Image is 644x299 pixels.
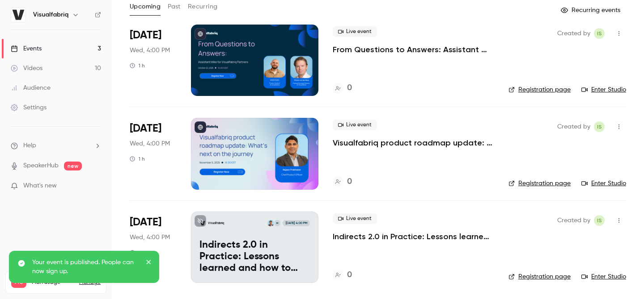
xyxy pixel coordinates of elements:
[283,220,309,226] span: [DATE] 4:00 PM
[11,103,47,112] div: Settings
[208,221,224,225] p: Visualfabriq
[130,62,145,69] div: 1 h
[333,231,494,242] a: Indirects 2.0 in Practice: Lessons learned and how to prepare for success
[347,269,352,281] h4: 0
[557,215,590,226] span: Created by
[130,121,161,136] span: [DATE]
[11,44,42,53] div: Events
[508,272,571,281] a: Registration page
[11,8,25,22] img: Visualfabriq
[333,120,377,130] span: Live event
[581,272,626,281] a: Enter Studio
[23,161,59,170] a: SpeakerHub
[130,139,170,148] span: Wed, 4:00 PM
[597,215,602,226] span: IS
[146,258,152,269] button: close
[333,137,494,148] a: Visualfabriq product roadmap update: What’s next on the journey
[11,83,51,92] div: Audience
[333,44,494,55] a: From Questions to Answers: Assistant [PERSON_NAME] for Visualfabriq Partners
[11,141,101,150] li: help-dropdown-opener
[130,28,161,42] span: [DATE]
[267,220,274,226] img: Rajeev Prabhakar
[11,64,42,73] div: Videos
[594,121,605,132] span: Itamar Seligsohn
[347,176,352,188] h4: 0
[130,46,170,55] span: Wed, 4:00 PM
[274,220,281,227] div: M
[597,28,602,39] span: IS
[333,176,352,188] a: 0
[333,82,352,94] a: 0
[508,85,571,94] a: Registration page
[23,181,57,191] span: What's new
[23,141,36,150] span: Help
[581,85,626,94] a: Enter Studio
[333,26,377,37] span: Live event
[32,258,140,276] p: Your event is published. People can now sign up.
[597,121,602,132] span: IS
[90,182,101,190] iframe: Noticeable Trigger
[581,179,626,188] a: Enter Studio
[594,215,605,226] span: Itamar Seligsohn
[347,82,352,94] h4: 0
[508,179,571,188] a: Registration page
[33,10,68,19] h6: Visualfabriq
[130,25,177,96] div: Oct 22 Wed, 4:00 PM (Europe/Amsterdam)
[199,240,310,274] p: Indirects 2.0 in Practice: Lessons learned and how to prepare for success
[191,212,318,283] a: Indirects 2.0 in Practice: Lessons learned and how to prepare for successVisualfabriqMRajeev Prab...
[64,162,82,170] span: new
[557,121,590,132] span: Created by
[130,155,145,162] div: 1 h
[333,269,352,281] a: 0
[557,3,626,17] button: Recurring events
[557,28,590,39] span: Created by
[130,118,177,189] div: Nov 5 Wed, 4:00 PM (Europe/Amsterdam)
[594,28,605,39] span: Itamar Seligsohn
[333,213,377,224] span: Live event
